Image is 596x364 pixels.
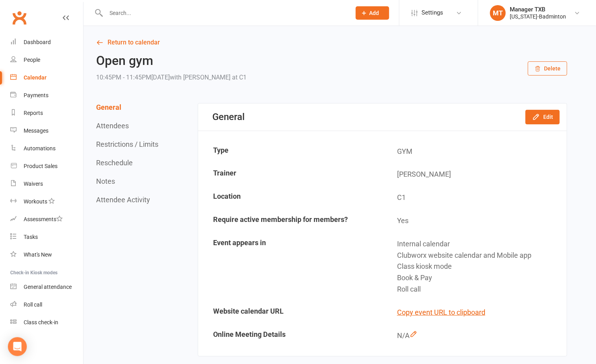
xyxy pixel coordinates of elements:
div: Calendar [24,74,46,81]
a: Class kiosk mode [10,314,83,331]
span: with [PERSON_NAME] [170,74,230,81]
button: Attendees [96,122,129,130]
button: General [96,103,121,111]
div: Dashboard [24,39,51,45]
a: General attendance kiosk mode [10,278,83,296]
a: Automations [10,140,83,157]
td: Require active membership for members? [199,210,382,232]
a: Tasks [10,228,83,246]
div: Payments [24,92,48,98]
button: Attendee Activity [96,196,150,204]
a: Workouts [10,193,83,211]
a: Clubworx [9,8,29,28]
div: Open Intercom Messenger [8,337,27,356]
div: Automations [24,145,56,152]
div: Product Sales [24,163,58,169]
td: Website calendar URL [199,301,382,324]
button: Restrictions / Limits [96,140,158,148]
div: Class check-in [24,319,58,325]
td: C1 [383,187,566,209]
a: What's New [10,246,83,264]
div: Workouts [24,198,47,205]
div: Tasks [24,234,38,240]
button: Delete [528,61,567,76]
button: Add [356,6,389,20]
div: 10:45PM - 11:45PM[DATE] [96,72,247,83]
a: People [10,51,83,69]
button: Edit [525,110,560,124]
div: What's New [24,251,52,258]
td: Type [199,140,382,163]
div: Assessments [24,216,63,222]
div: People [24,57,40,63]
span: Settings [421,4,443,22]
div: Messages [24,127,48,134]
div: N/A [397,330,561,342]
td: Event appears in [199,233,382,301]
div: Roll call [397,284,561,295]
a: Calendar [10,69,83,87]
div: [US_STATE]-Badminton [510,13,566,20]
a: Roll call [10,296,83,314]
td: Location [199,187,382,209]
div: Roll call [24,301,42,308]
div: General [212,111,245,122]
span: at C1 [232,74,247,81]
a: Return to calendar [96,37,567,48]
a: Messages [10,122,83,140]
span: Add [369,10,379,16]
button: Reschedule [96,159,133,167]
div: Manager TXB [510,6,566,13]
td: [PERSON_NAME] [383,163,566,186]
input: Search... [104,7,345,18]
td: Online Meeting Details [199,325,382,347]
a: Payments [10,87,83,104]
td: GYM [383,140,566,163]
div: General attendance [24,284,72,290]
a: Reports [10,104,83,122]
div: Internal calendar [397,238,561,250]
td: Yes [383,210,566,232]
div: Reports [24,110,43,116]
div: Clubworx website calendar and Mobile app [397,250,561,261]
h2: Open gym [96,54,247,68]
a: Assessments [10,211,83,228]
div: Book & Pay [397,272,561,284]
div: Class kiosk mode [397,261,561,272]
div: Waivers [24,181,43,187]
button: Notes [96,177,115,185]
a: Dashboard [10,33,83,51]
button: Copy event URL to clipboard [397,307,485,318]
a: Waivers [10,175,83,193]
div: MT [490,5,506,21]
a: Product Sales [10,157,83,175]
td: Trainer [199,163,382,186]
